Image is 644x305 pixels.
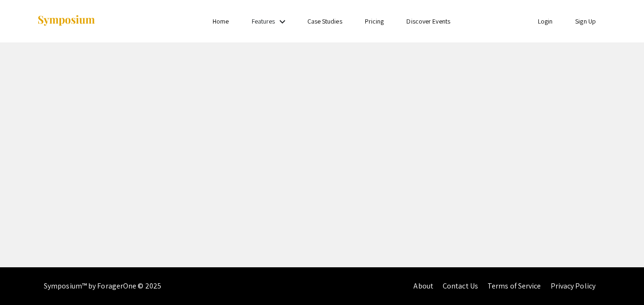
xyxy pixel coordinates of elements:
a: Privacy Policy [551,281,595,291]
mat-icon: Expand Features list [277,16,288,27]
img: Symposium by ForagerOne [37,15,96,27]
a: About [413,281,433,291]
a: Login [538,17,553,25]
a: Discover Events [406,17,450,25]
a: Terms of Service [487,281,541,291]
a: Sign Up [575,17,596,25]
a: Features [252,17,275,25]
a: Contact Us [443,281,478,291]
a: Home [213,17,229,25]
div: Symposium™ by ForagerOne © 2025 [44,267,161,305]
a: Case Studies [307,17,342,25]
a: Pricing [365,17,384,25]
